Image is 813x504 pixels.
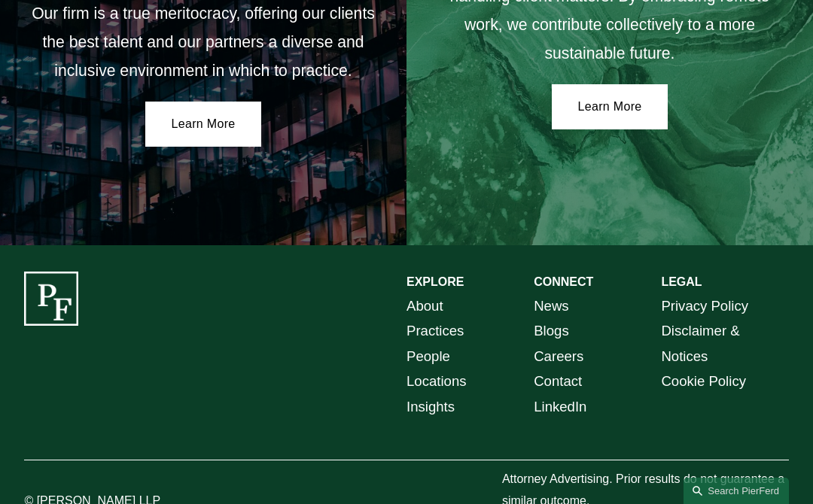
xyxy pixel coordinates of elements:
[684,478,789,504] a: Search this site
[145,102,262,147] a: Learn More
[406,369,467,393] a: Locations
[661,318,788,369] a: Disclaimer & Notices
[661,293,748,318] a: Privacy Policy
[661,369,746,393] a: Cookie Policy
[534,318,568,343] a: Blogs
[406,394,455,419] a: Insights
[406,275,464,288] strong: EXPLORE
[552,84,668,129] a: Learn More
[534,275,593,288] strong: CONNECT
[534,369,582,393] a: Contact
[406,344,450,369] a: People
[534,344,583,369] a: Careers
[534,394,586,419] a: LinkedIn
[661,275,702,288] strong: LEGAL
[534,293,568,318] a: News
[406,293,443,318] a: About
[406,318,464,343] a: Practices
